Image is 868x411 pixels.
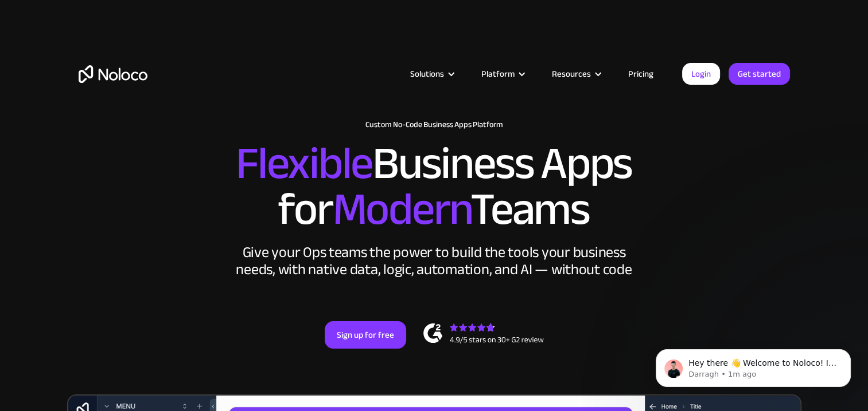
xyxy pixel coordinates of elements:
div: Platform [467,66,538,81]
div: Solutions [410,66,444,81]
h2: Business Apps for Teams [79,141,790,232]
a: Pricing [614,66,668,81]
div: Solutions [396,66,467,81]
div: Platform [481,66,515,81]
div: Resources [552,66,591,81]
span: Flexible [236,121,372,206]
a: home [79,65,147,83]
iframe: Intercom notifications message [639,325,868,405]
a: Login [682,63,720,85]
a: Sign up for free [325,321,406,349]
div: Resources [538,66,614,81]
span: Modern [332,167,470,252]
div: Give your Ops teams the power to build the tools your business needs, with native data, logic, au... [233,244,635,278]
a: Get started [729,63,790,85]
